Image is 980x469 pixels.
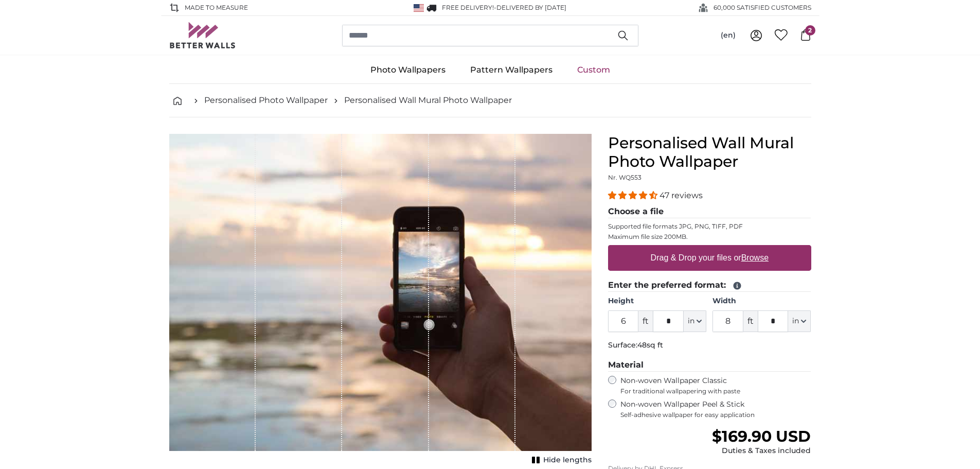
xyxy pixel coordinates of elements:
[358,57,458,83] a: Photo Wallpapers
[608,173,642,181] span: Nr. WQ553
[608,134,811,171] h1: Personalised Wall Mural Photo Wallpaper
[712,427,811,446] span: $169.90 USD
[741,253,769,262] u: Browse
[169,134,592,467] div: 1 of 1
[414,4,424,12] img: United States
[185,3,248,12] span: Made to Measure
[608,222,811,231] p: Supported file formats JPG, PNG, TIFF, PDF
[169,22,236,48] img: Betterwalls
[620,399,811,419] label: Non-woven Wallpaper Peel & Stick
[805,25,815,36] span: 2
[442,4,494,11] span: FREE delivery!
[565,57,622,83] a: Custom
[169,84,811,117] nav: breadcrumbs
[608,296,706,306] label: Height
[637,340,663,350] span: 48sq ft
[620,387,811,395] span: For traditional wallpapering with paste
[620,376,811,395] label: Non-woven Wallpaper Classic
[788,310,811,332] button: in
[458,57,565,83] a: Pattern Wallpapers
[712,446,811,456] div: Duties & Taxes included
[608,190,660,200] span: 4.38 stars
[608,233,811,241] p: Maximum file size 200MB.
[496,4,566,11] span: Delivered by [DATE]
[620,411,811,419] span: Self-adhesive wallpaper for easy application
[608,205,811,218] legend: Choose a file
[494,4,566,11] span: -
[714,3,811,12] span: 60,000 SATISFIED CUSTOMERS
[608,359,811,372] legend: Material
[660,190,703,200] span: 47 reviews
[608,340,811,351] p: Surface:
[712,26,744,45] button: (en)
[684,310,706,332] button: in
[712,296,811,306] label: Width
[792,316,799,326] span: in
[529,453,592,467] button: Hide lengths
[543,455,592,465] span: Hide lengths
[344,94,512,107] a: Personalised Wall Mural Photo Wallpaper
[638,310,653,332] span: ft
[204,94,328,107] a: Personalised Photo Wallpaper
[646,248,772,268] label: Drag & Drop your files or
[743,310,758,332] span: ft
[688,316,694,326] span: in
[608,279,811,292] legend: Enter the preferred format:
